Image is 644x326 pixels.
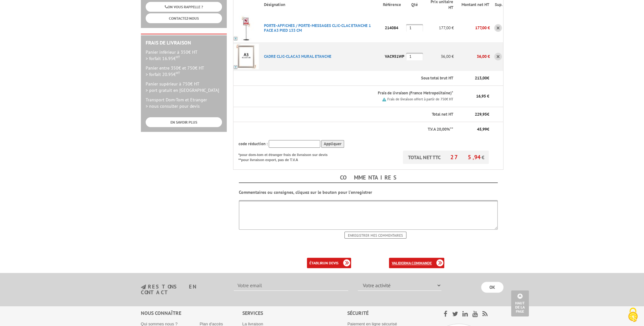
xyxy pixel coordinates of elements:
sup: HT [176,71,180,75]
p: 177,00 € [454,22,489,33]
a: CONTACTEZ-NOUS [146,13,222,23]
img: picto.png [382,98,386,101]
p: Frais de livraison (France Metropolitaine)* [264,90,453,96]
span: 16,95 € [476,93,489,99]
a: établirun devis [307,258,351,268]
img: CADRE CLIC-CLAC A3 MURAL ETANCHE [233,44,259,69]
p: Montant net HT [459,2,489,8]
h4: Commentaires [239,173,498,183]
b: un devis [323,261,338,265]
p: € [459,126,489,132]
p: Référence [383,2,405,8]
p: 177,00 € [423,22,454,33]
p: 36,00 € [423,51,454,62]
p: 214084 [383,22,406,33]
sup: HT [176,55,180,59]
p: VAC951WP [383,51,406,62]
small: Frais de livraison offert à partir de 750€ HT [387,97,453,101]
b: Commentaires ou consignes, cliquez sur le bouton pour l'enregistrer [239,189,372,195]
p: T.V.A 20,00%** [239,126,453,132]
button: Cookies (fenêtre modale) [622,304,644,326]
a: CADRE CLIC-CLAC A3 MURAL ETANCHE [264,54,331,59]
a: validerma commande [389,258,444,268]
p: *pour dom-tom et étranger frais de livraison sur devis **pour livraison export, pas de T.V.A [239,151,334,162]
a: EN SAVOIR PLUS [146,117,222,127]
input: OK [481,282,503,293]
div: Sécurité [347,309,427,317]
input: Enregistrer mes commentaires [344,232,406,239]
span: code réduction : [239,141,268,146]
div: Nous connaître [141,309,242,317]
span: > port gratuit en [GEOGRAPHIC_DATA] [146,87,219,93]
div: Services [242,309,348,317]
h2: Frais de Livraison [146,40,222,46]
p: Total net HT [239,112,453,118]
th: Sous total brut HT [259,71,454,86]
span: > forfait 20.95€ [146,71,180,77]
span: 213,00 [474,75,487,81]
a: PORTE-AFFICHES / PORTE-MESSAGES CLIC-CLAC ETANCHE 1 FACE A3 PIED 133 CM [264,23,371,33]
img: newsletter.jpg [141,284,146,290]
p: Panier inférieur à 350€ HT [146,49,222,62]
a: ON VOUS RAPPELLE ? [146,2,222,12]
img: PORTE-AFFICHES / PORTE-MESSAGES CLIC-CLAC ETANCHE 1 FACE A3 PIED 133 CM [233,15,259,41]
span: 275,94 [450,153,481,161]
p: € [459,112,489,118]
p: 36,00 € [454,51,489,62]
input: Votre email [234,280,348,291]
h3: restons en contact [141,284,225,295]
p: Panier entre 350€ et 750€ HT [146,65,222,78]
span: > forfait 16.95€ [146,56,180,61]
p: Transport Dom-Tom et Etranger [146,97,222,109]
a: Haut de la page [511,290,529,316]
p: € [459,75,489,81]
p: TOTAL NET TTC € [403,151,489,164]
span: 45,99 [477,126,487,132]
img: Cookies (fenêtre modale) [625,307,641,323]
input: Appliquer [321,140,344,148]
p: Panier supérieur à 750€ HT [146,81,222,93]
span: > nous consulter pour devis [146,103,200,109]
b: ma commande [405,261,432,265]
span: 229,95 [474,112,487,117]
